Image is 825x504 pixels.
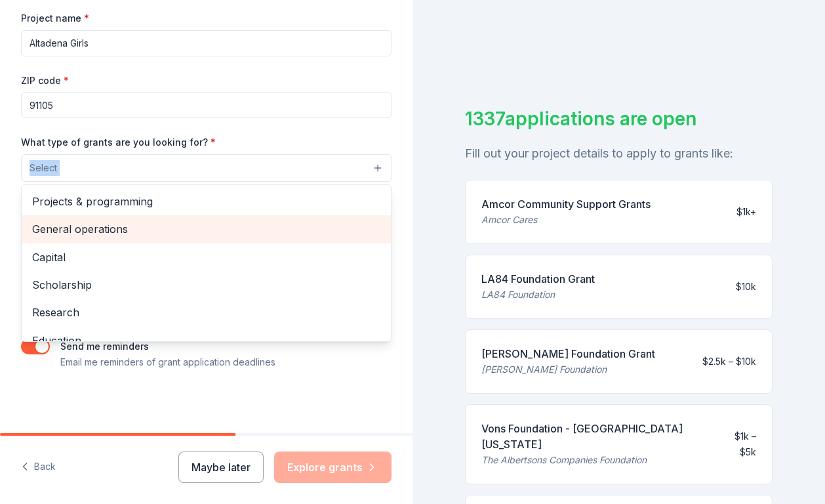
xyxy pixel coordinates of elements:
[32,276,380,293] span: Scholarship
[32,332,380,349] span: Education
[21,154,392,182] button: Select
[32,193,380,210] span: Projects & programming
[21,184,392,342] div: Select
[32,249,380,266] span: Capital
[32,304,380,321] span: Research
[30,160,57,176] span: Select
[32,220,380,238] span: General operations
